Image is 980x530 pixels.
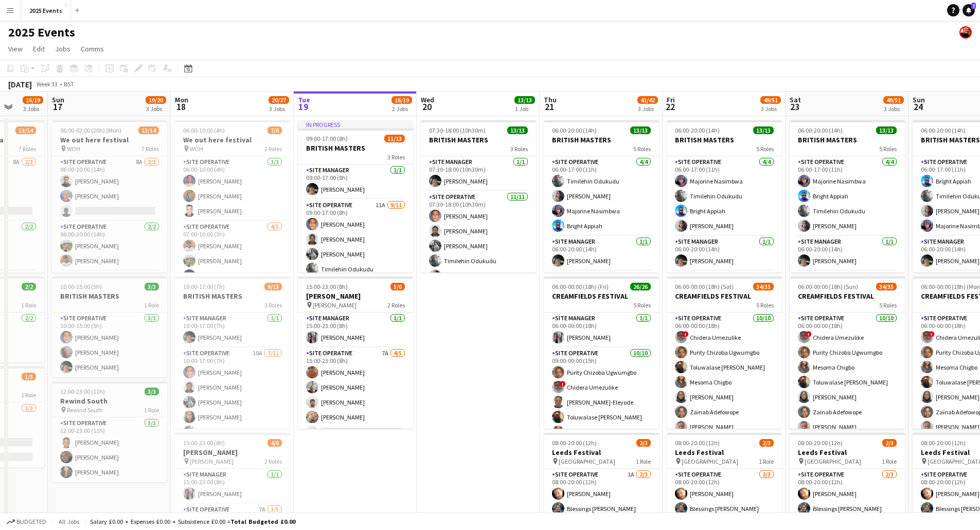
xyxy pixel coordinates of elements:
[8,25,75,40] h1: 2025 Events
[33,44,45,53] span: Edit
[230,518,295,525] span: Total Budgeted £0.00
[90,518,295,525] div: Salary £0.00 + Expenses £0.00 + Subsistence £0.00 =
[57,518,81,525] span: All jobs
[55,44,70,53] span: Jobs
[34,80,60,88] span: Week 33
[5,516,48,527] button: Budgeted
[8,79,32,89] div: [DATE]
[16,518,46,525] span: Budgeted
[4,42,27,56] a: View
[81,44,104,53] span: Comms
[29,42,49,56] a: Edit
[8,44,23,53] span: View
[959,26,972,39] app-user-avatar: Josh Tutty
[77,42,108,56] a: Comms
[51,42,75,56] a: Jobs
[64,80,74,88] div: BST
[21,1,71,21] button: 2025 Events
[963,4,975,16] a: 7
[971,3,976,9] span: 7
